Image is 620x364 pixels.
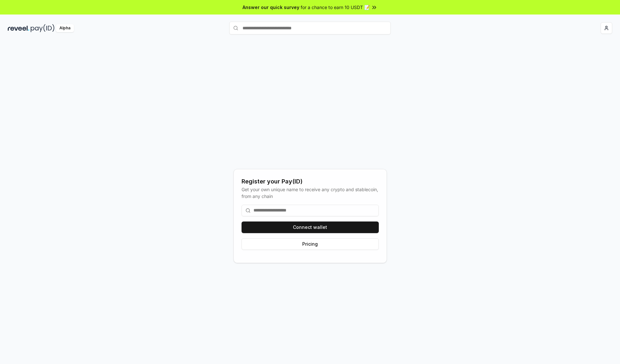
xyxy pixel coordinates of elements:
div: Get your own unique name to receive any crypto and stablecoin, from any chain [242,186,379,200]
button: Pricing [242,238,379,250]
div: Register your Pay(ID) [242,177,379,186]
img: pay_id [31,24,55,32]
img: reveel_dark [8,24,29,32]
span: for a chance to earn 10 USDT 📝 [301,4,370,11]
button: Connect wallet [242,221,379,233]
span: Answer our quick survey [243,4,299,11]
div: Alpha [56,24,74,32]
